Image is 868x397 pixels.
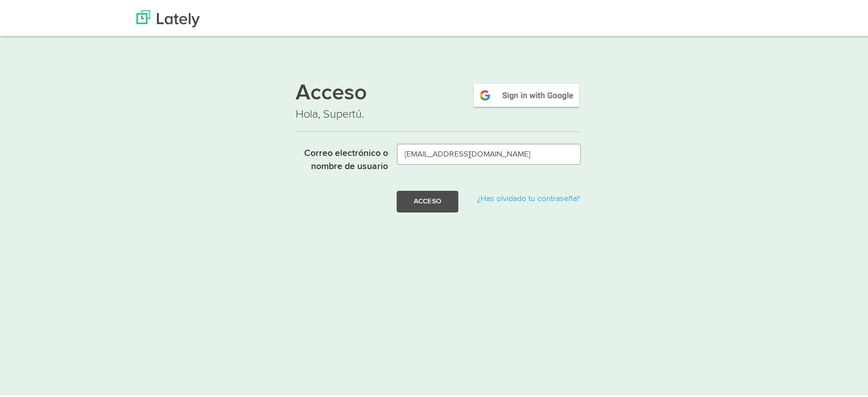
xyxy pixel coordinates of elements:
img: google-signin.png [472,81,581,107]
font: Hola, Supertú. [296,106,364,119]
button: Acceso [397,189,458,211]
img: Últimamente [136,9,200,26]
input: Correo electrónico o nombre de usuario [397,142,581,163]
font: Acceso [414,196,441,203]
font: Acceso [296,81,367,103]
a: ¿Has olvidado tu contraseña? [477,193,580,201]
font: Correo electrónico o nombre de usuario [304,147,388,170]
